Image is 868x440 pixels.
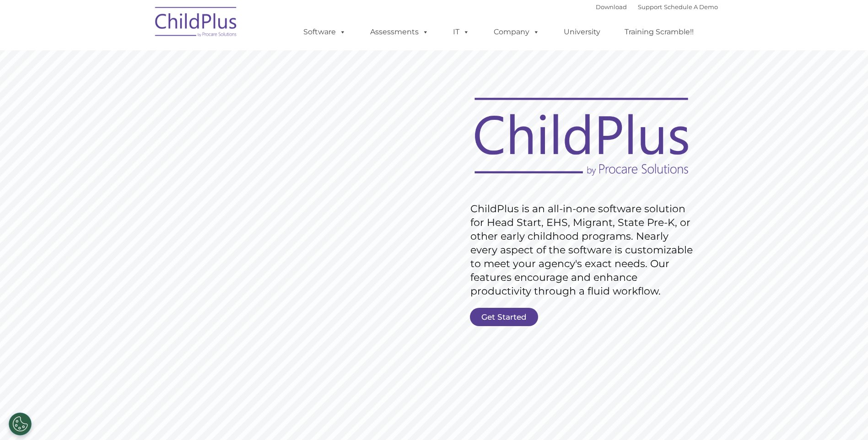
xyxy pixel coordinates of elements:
[444,23,479,41] a: IT
[470,308,538,326] a: Get Started
[361,23,438,41] a: Assessments
[596,3,627,11] a: Download
[615,23,703,41] a: Training Scramble!!
[294,23,355,41] a: Software
[555,23,609,41] a: University
[664,3,718,11] a: Schedule A Demo
[485,23,549,41] a: Company
[596,3,718,11] font: |
[151,0,242,46] img: ChildPlus by Procare Solutions
[9,413,32,435] button: Cookies Settings
[638,3,662,11] a: Support
[470,202,697,298] rs-layer: ChildPlus is an all-in-one software solution for Head Start, EHS, Migrant, State Pre-K, or other ...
